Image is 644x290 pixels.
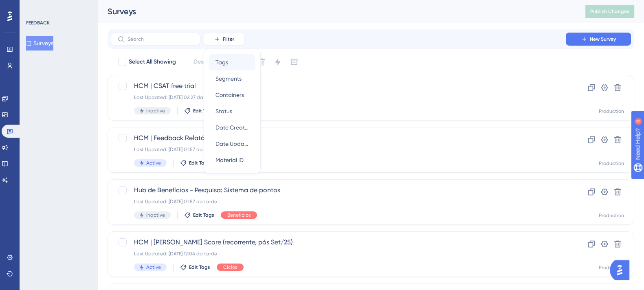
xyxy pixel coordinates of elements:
[227,212,251,218] span: Benefícios
[57,4,59,11] div: 8
[215,123,249,132] span: Date Created
[19,2,51,12] span: Need Help?
[590,36,616,42] span: New Survey
[146,264,161,270] span: Active
[209,70,255,87] button: Segments
[566,33,631,46] button: New Survey
[215,106,232,116] span: Status
[610,258,634,282] iframe: UserGuiding AI Assistant Launcher
[127,36,193,42] input: Search
[26,20,50,26] div: FEEDBACK
[134,250,543,257] div: Last Updated: [DATE] 12:04 da tarde
[209,152,255,168] button: Material ID
[215,90,244,100] span: Containers
[146,160,161,166] span: Active
[134,81,543,91] span: HCM | CSAT free trial
[209,136,255,152] button: Date Updated
[134,133,543,143] span: HCM | Feedback Relatórios
[215,155,244,165] span: Material ID
[180,160,210,166] button: Edit Tags
[223,36,234,42] span: Filter
[599,160,624,167] div: Production
[209,119,255,136] button: Date Created
[134,237,543,247] span: HCM | [PERSON_NAME] Score (recorrente, pós Set/25)
[193,212,214,218] span: Edit Tags
[590,8,629,15] span: Publish Changes
[223,264,237,270] span: Ciclos
[215,74,242,83] span: Segments
[189,264,210,270] span: Edit Tags
[599,264,624,271] div: Production
[585,5,634,18] button: Publish Changes
[146,108,165,114] span: Inactive
[129,57,176,67] span: Select All Showing
[215,139,249,149] span: Date Updated
[599,212,624,219] div: Production
[189,160,210,166] span: Edit Tags
[146,212,165,218] span: Inactive
[180,264,210,270] button: Edit Tags
[134,94,543,101] div: Last Updated: [DATE] 02:27 da tarde
[209,103,255,119] button: Status
[209,54,255,70] button: Tags
[193,108,214,114] span: Edit Tags
[215,57,228,67] span: Tags
[599,108,624,114] div: Production
[26,36,53,51] button: Surveys
[209,87,255,103] button: Containers
[134,198,543,205] div: Last Updated: [DATE] 01:57 da tarde
[204,33,244,46] button: Filter
[184,108,214,114] button: Edit Tags
[193,57,216,67] span: Deselect
[184,212,214,218] button: Edit Tags
[108,6,565,17] div: Surveys
[186,55,224,69] button: Deselect
[134,185,543,195] span: Hub de Benefícios - Pesquisa: Sistema de pontos
[134,146,543,153] div: Last Updated: [DATE] 01:57 da tarde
